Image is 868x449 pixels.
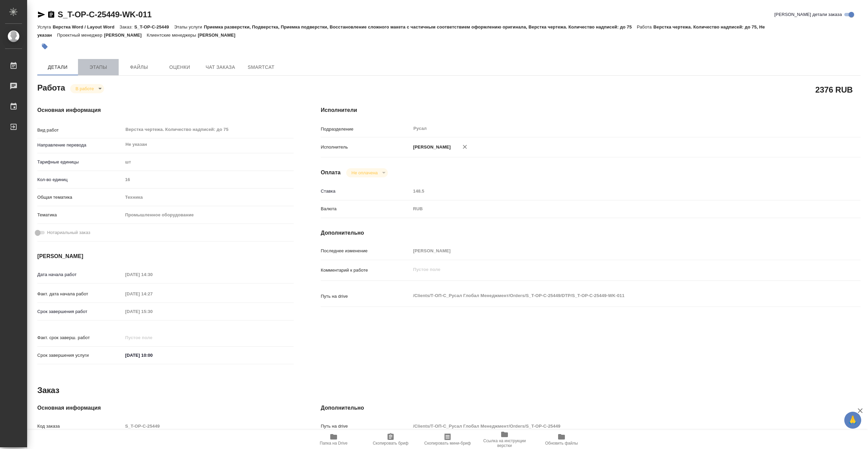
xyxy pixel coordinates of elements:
[373,441,408,446] span: Скопировать бриф
[321,267,411,274] p: Комментарий к работе
[637,24,653,30] p: Работа
[419,430,476,449] button: Скопировать мини-бриф
[774,11,842,18] span: [PERSON_NAME] детали заказа
[74,86,96,92] button: В работе
[37,308,123,315] p: Срок завершения работ
[362,430,419,449] button: Скопировать бриф
[198,33,240,38] p: [PERSON_NAME]
[123,333,182,343] input: Пустое поле
[147,33,198,38] p: Клиентские менеджеры
[37,291,123,297] p: Факт. дата начала работ
[37,24,53,30] p: Услуга
[815,84,853,95] h2: 2376 RUB
[457,139,472,154] button: Удалить исполнителя
[57,33,104,38] p: Проектный менеджер
[320,441,348,446] span: Папка на Drive
[70,84,104,93] div: В работе
[37,404,294,412] h4: Основная информация
[37,127,123,134] p: Вид работ
[305,430,362,449] button: Папка на Drive
[424,441,471,446] span: Скопировать мини-бриф
[163,63,196,72] span: Оценки
[844,412,861,429] button: 🙏
[411,186,815,196] input: Пустое поле
[53,24,119,30] p: Верстка Word / Layout Word
[37,212,123,218] p: Тематика
[123,270,182,279] input: Пустое поле
[411,203,815,215] div: RUB
[123,350,182,360] input: ✎ Введи что-нибудь
[82,63,115,72] span: Этапы
[411,290,815,301] textarea: /Clients/Т-ОП-С_Русал Глобал Менеджмент/Orders/S_T-OP-C-25449/DTP/S_T-OP-C-25449-WK-011
[47,11,55,19] button: Скопировать ссылку
[321,229,861,237] h4: Дополнительно
[411,246,815,256] input: Пустое поле
[37,385,59,396] h2: Заказ
[321,188,411,195] p: Ставка
[37,39,52,54] button: Добавить тэг
[533,430,590,449] button: Обновить файлы
[37,176,123,183] p: Кол-во единиц
[120,24,134,30] p: Заказ:
[411,144,451,151] p: [PERSON_NAME]
[350,170,380,176] button: Не оплачена
[37,252,294,260] h4: [PERSON_NAME]
[204,24,637,30] p: Приемка разверстки, Подверстка, Приемка подверстки, Восстановление сложного макета с частичным со...
[123,192,294,203] div: Техника
[37,271,123,278] p: Дата начала работ
[134,24,174,30] p: S_T-OP-C-25449
[123,175,294,184] input: Пустое поле
[847,413,859,427] span: 🙏
[204,63,237,72] span: Чат заказа
[37,11,45,19] button: Скопировать ссылку для ЯМессенджера
[123,289,182,299] input: Пустое поле
[47,229,90,236] span: Нотариальный заказ
[245,63,277,72] span: SmartCat
[123,307,182,316] input: Пустое поле
[37,81,65,93] h2: Работа
[37,159,123,165] p: Тарифные единицы
[123,156,294,168] div: шт
[545,441,578,446] span: Обновить файлы
[37,334,123,341] p: Факт. срок заверш. работ
[476,430,533,449] button: Ссылка на инструкции верстки
[321,206,411,212] p: Валюта
[41,63,74,72] span: Детали
[411,421,815,431] input: Пустое поле
[321,169,341,177] h4: Оплата
[321,404,861,412] h4: Дополнительно
[321,144,411,151] p: Исполнитель
[480,438,529,448] span: Ссылка на инструкции верстки
[37,423,123,430] p: Код заказа
[174,24,204,30] p: Этапы услуги
[123,209,294,221] div: Промышленное оборудование
[321,106,861,114] h4: Исполнители
[37,352,123,359] p: Срок завершения услуги
[58,10,152,19] a: S_T-OP-C-25449-WK-011
[37,142,123,149] p: Направление перевода
[321,293,411,300] p: Путь на drive
[321,423,411,430] p: Путь на drive
[123,63,155,72] span: Файлы
[37,106,294,114] h4: Основная информация
[104,33,147,38] p: [PERSON_NAME]
[321,248,411,254] p: Последнее изменение
[37,194,123,201] p: Общая тематика
[321,126,411,133] p: Подразделение
[123,421,294,431] input: Пустое поле
[346,168,388,177] div: В работе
